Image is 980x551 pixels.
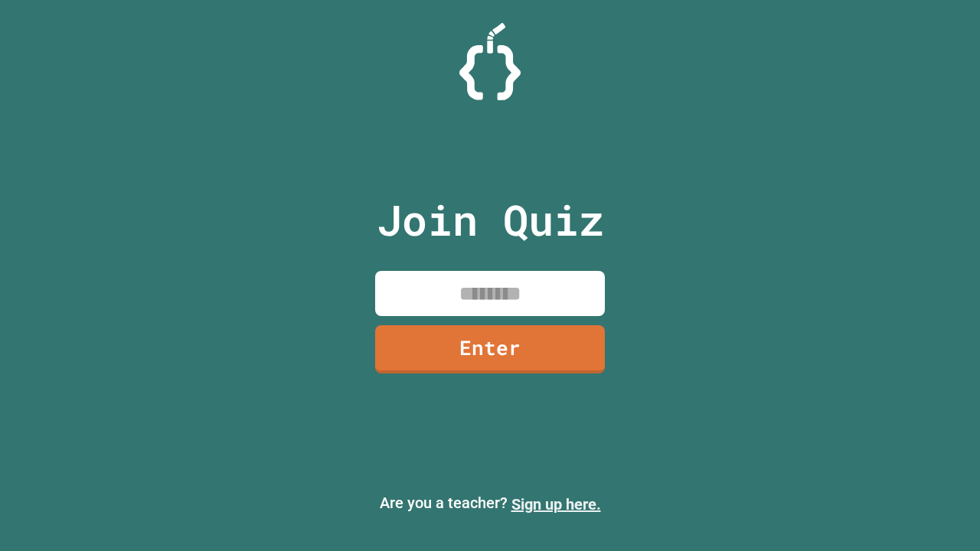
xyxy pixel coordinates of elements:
img: Logo.svg [459,23,521,100]
a: Sign up here. [511,495,601,514]
iframe: chat widget [853,423,965,488]
iframe: chat widget [916,490,965,536]
p: Join Quiz [377,188,604,252]
p: Are you a teacher? [12,491,968,516]
a: Enter [375,325,605,373]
